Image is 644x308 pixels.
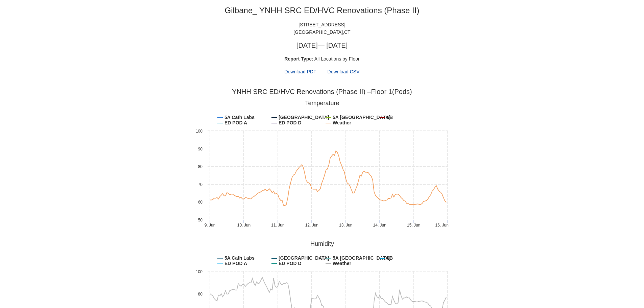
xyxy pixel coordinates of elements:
[224,255,255,261] tspan: 5A Cath Labs
[204,223,215,228] tspan: 9. Jun
[271,223,284,228] tspan: 11. Jun
[198,292,202,297] text: 80
[195,269,202,274] text: 100
[192,5,452,16] h2: Gilbane_ YNHH SRC ED/HVC Renovations (Phase II)
[198,218,202,222] text: 50
[333,261,352,266] tspan: Weather
[279,255,329,261] tspan: [GEOGRAPHIC_DATA]
[333,255,390,261] tspan: 5A [GEOGRAPHIC_DATA]
[305,223,318,228] tspan: 12. Jun
[224,120,247,125] tspan: ED POD A
[284,68,316,75] span: Download PDF
[192,55,452,63] div: All Locations by Floor
[333,120,352,125] tspan: Weather
[279,115,329,120] tspan: [GEOGRAPHIC_DATA]
[195,129,202,134] text: 100
[435,223,448,228] tspan: 16. Jun
[305,100,339,106] tspan: Temperature
[232,87,412,97] div: YNHH SRC ED/HVC Renovations (Phase II) – Floor 1 (Pods)
[310,240,334,247] tspan: Humidity
[198,182,202,187] text: 70
[279,120,302,125] tspan: ED POD D
[373,223,386,228] tspan: 14. Jun
[192,28,452,36] div: [GEOGRAPHIC_DATA] , CT
[198,200,202,205] text: 60
[198,164,202,169] text: 80
[328,69,360,74] span: Download CSV
[279,261,302,266] tspan: ED POD D
[224,115,255,120] tspan: 5A Cath Labs
[407,223,420,228] tspan: 15. Jun
[224,261,247,266] tspan: ED POD A
[198,147,202,151] text: 90
[237,223,250,228] tspan: 10. Jun
[284,56,313,62] span: Report Type:
[192,41,452,50] h3: [DATE] — [DATE]
[387,115,393,120] tspan: 6B
[192,21,452,28] div: [STREET_ADDRESS]
[387,255,393,261] tspan: 6B
[333,115,390,120] tspan: 5A [GEOGRAPHIC_DATA]
[339,223,352,228] tspan: 13. Jun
